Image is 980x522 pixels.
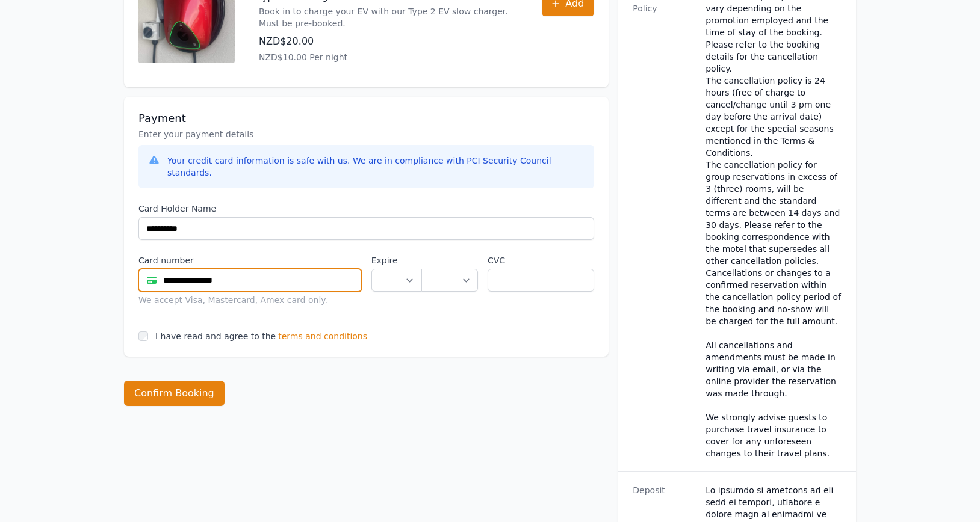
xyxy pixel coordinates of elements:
label: Card number [138,254,362,266]
div: We accept Visa, Mastercard, Amex card only. [138,294,362,306]
label: I have read and agree to the [155,331,276,341]
label: Expire [371,254,421,266]
button: Confirm Booking [124,381,225,406]
span: terms and conditions [278,330,367,342]
div: Your credit card information is safe with us. We are in compliance with PCI Security Council stan... [167,155,585,179]
p: Book in to charge your EV with our Type 2 EV slow charger. Must be pre-booked. [259,5,518,29]
p: NZD$10.00 Per night [259,51,518,63]
label: . [421,254,478,266]
p: Enter your payment details [138,128,594,140]
label: Card Holder Name [138,203,594,215]
p: NZD$20.00 [259,34,518,49]
label: CVC [488,254,594,266]
h3: Payment [138,111,594,126]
